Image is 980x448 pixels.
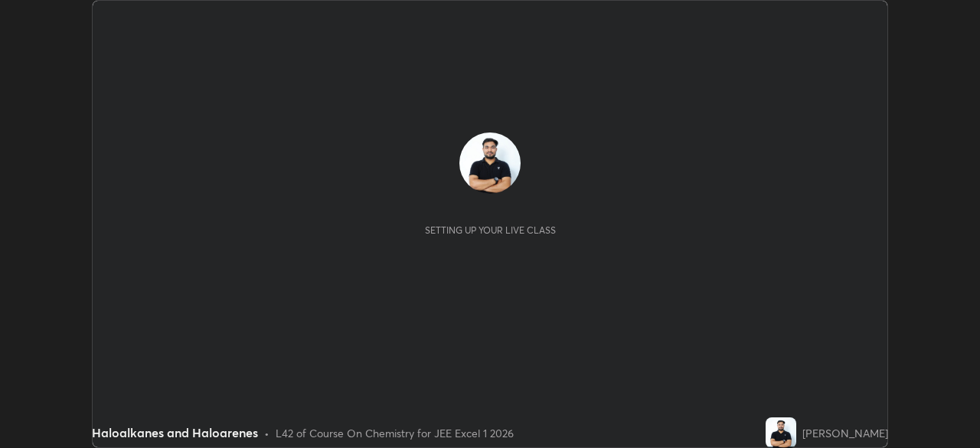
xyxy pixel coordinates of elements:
div: • [264,425,269,441]
div: Setting up your live class [425,224,556,236]
img: 6ceccd1d69684b2a9b2e6d3e9d241e6d.jpg [459,132,521,194]
img: 6ceccd1d69684b2a9b2e6d3e9d241e6d.jpg [766,417,796,448]
div: Haloalkanes and Haloarenes [92,423,258,442]
div: L42 of Course On Chemistry for JEE Excel 1 2026 [276,425,514,441]
div: [PERSON_NAME] [802,425,888,441]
